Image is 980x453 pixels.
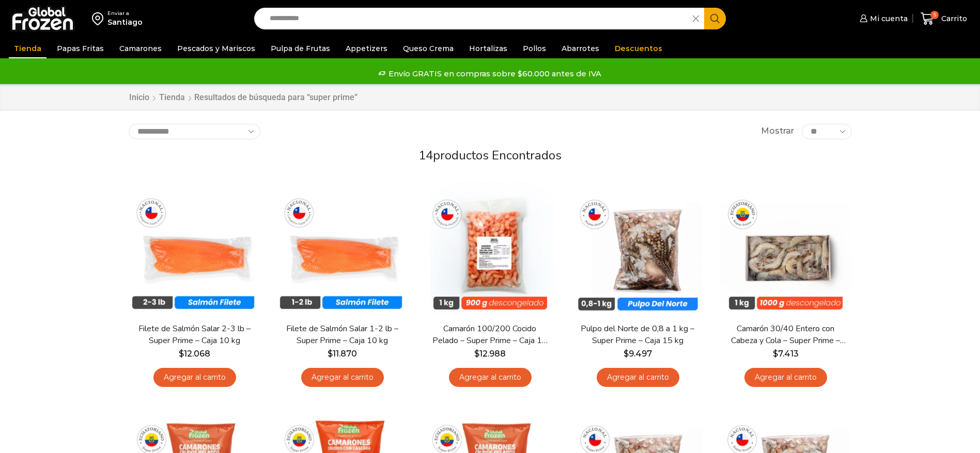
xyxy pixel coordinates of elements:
[867,13,908,24] span: Mi cuenta
[328,349,333,359] span: $
[610,39,667,58] a: Descuentos
[398,39,459,58] a: Queso Crema
[761,125,794,137] span: Mostrar
[597,368,679,387] a: Agregar al carrito: “Pulpo del Norte de 0,8 a 1 kg - Super Prime - Caja 15 kg”
[449,368,532,387] a: Agregar al carrito: “Camarón 100/200 Cocido Pelado - Super Prime - Caja 10 kg”
[433,147,562,164] span: productos encontrados
[857,8,908,29] a: Mi cuenta
[266,39,335,58] a: Pulpa de Frutas
[129,92,357,104] nav: Breadcrumb
[474,349,506,359] bdi: 12.988
[153,368,236,387] a: Agregar al carrito: “Filete de Salmón Salar 2-3 lb - Super Prime - Caja 10 kg”
[474,349,479,359] span: $
[114,39,167,58] a: Camarones
[135,323,254,347] a: Filete de Salmón Salar 2-3 lb – Super Prime – Caja 10 kg
[107,10,143,17] div: Enviar a
[624,349,629,359] span: $
[129,92,150,104] a: Inicio
[92,10,107,27] img: address-field-icon.svg
[179,349,210,359] bdi: 12.068
[9,39,46,58] a: Tienda
[918,7,970,31] a: 5 Carrito
[418,147,433,164] span: 14
[578,323,697,347] a: Pulpo del Norte de 0,8 a 1 kg – Super Prime – Caja 15 kg
[939,13,967,24] span: Carrito
[328,349,357,359] bdi: 11.870
[301,368,384,387] a: Agregar al carrito: “Filete de Salmón Salar 1-2 lb - Super Prime - Caja 10 kg”
[773,349,778,359] span: $
[430,323,549,347] a: Camarón 100/200 Cocido Pelado – Super Prime – Caja 10 kg
[179,349,184,359] span: $
[52,39,109,58] a: Papas Fritas
[773,349,799,359] bdi: 7.413
[107,17,143,27] div: Santiago
[172,39,260,58] a: Pescados y Mariscos
[744,368,827,387] a: Agregar al carrito: “Camarón 30/40 Entero con Cabeza y Cola - Super Prime - Caja 10 kg”
[518,39,551,58] a: Pollos
[704,8,726,29] button: Search button
[930,11,939,19] span: 5
[159,92,185,104] a: Tienda
[624,349,652,359] bdi: 9.497
[726,323,845,347] a: Camarón 30/40 Entero con Cabeza y Cola – Super Prime – Caja 10 kg
[464,39,512,58] a: Hortalizas
[283,323,401,347] a: Filete de Salmón Salar 1-2 lb – Super Prime – Caja 10 kg
[340,39,393,58] a: Appetizers
[556,39,604,58] a: Abarrotes
[194,92,357,102] h1: Resultados de búsqueda para “super prime”
[129,124,260,139] select: Pedido de la tienda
